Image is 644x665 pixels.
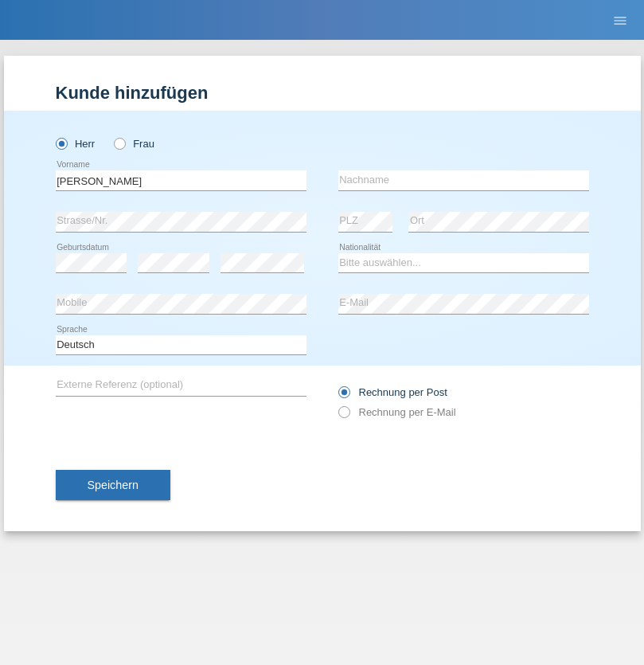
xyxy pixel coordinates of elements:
[114,138,124,148] input: Frau
[338,406,349,426] input: Rechnung per E-Mail
[604,15,636,25] a: menu
[612,13,628,29] i: menu
[56,138,66,148] input: Herr
[114,138,154,150] label: Frau
[338,386,447,398] label: Rechnung per Post
[56,83,589,103] h1: Kunde hinzufügen
[338,386,349,406] input: Rechnung per Post
[56,138,96,150] label: Herr
[88,479,139,491] span: Speichern
[338,406,456,418] label: Rechnung per E-Mail
[56,470,170,500] button: Speichern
